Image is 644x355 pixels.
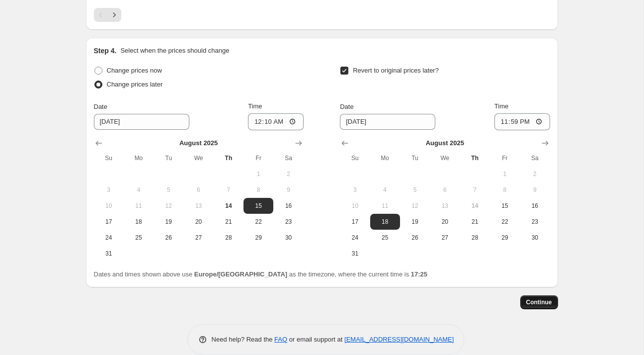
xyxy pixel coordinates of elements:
[460,214,489,230] button: Thursday August 21 2025
[490,182,520,198] button: Friday August 8 2025
[98,250,120,258] span: 31
[430,198,460,214] button: Wednesday August 13 2025
[98,154,120,162] span: Su
[94,8,121,22] nav: Pagination
[98,218,120,226] span: 17
[187,202,209,210] span: 13
[370,230,400,246] button: Monday August 25 2025
[404,154,426,162] span: Tu
[247,154,269,162] span: Fr
[218,154,240,162] span: Th
[520,150,550,166] th: Saturday
[460,198,489,214] button: Today Thursday August 14 2025
[520,230,550,246] button: Saturday August 30 2025
[400,230,430,246] button: Tuesday August 26 2025
[460,230,489,246] button: Thursday August 28 2025
[187,218,209,226] span: 20
[243,198,273,214] button: Friday August 15 2025
[520,198,550,214] button: Saturday August 16 2025
[340,230,370,246] button: Sunday August 24 2025
[464,202,485,210] span: 14
[183,230,213,246] button: Wednesday August 27 2025
[430,182,460,198] button: Wednesday August 6 2025
[187,154,209,162] span: We
[434,186,456,194] span: 6
[490,150,520,166] th: Friday
[128,186,150,194] span: 4
[340,182,370,198] button: Sunday August 3 2025
[273,182,303,198] button: Saturday August 9 2025
[520,214,550,230] button: Saturday August 23 2025
[374,202,396,210] span: 11
[154,214,183,230] button: Tuesday August 19 2025
[344,154,366,162] span: Su
[273,150,303,166] th: Saturday
[158,234,179,242] span: 26
[120,46,229,56] p: Select when the prices should change
[187,186,209,194] span: 6
[404,234,426,242] span: 26
[183,214,213,230] button: Wednesday August 20 2025
[94,150,124,166] th: Sunday
[128,218,150,226] span: 18
[520,182,550,198] button: Saturday August 9 2025
[374,186,396,194] span: 4
[94,182,124,198] button: Sunday August 3 2025
[292,136,306,150] button: Show next month, September 2025
[460,182,489,198] button: Thursday August 7 2025
[183,150,213,166] th: Wednesday
[243,230,273,246] button: Friday August 29 2025
[340,114,435,130] input: 8/14/2025
[273,166,303,182] button: Saturday August 2 2025
[344,202,366,210] span: 10
[94,198,124,214] button: Sunday August 10 2025
[247,170,269,178] span: 1
[248,102,262,110] span: Time
[340,214,370,230] button: Sunday August 17 2025
[344,250,366,258] span: 31
[94,114,189,130] input: 8/14/2025
[92,136,106,150] button: Show previous month, July 2025
[158,186,179,194] span: 5
[124,182,154,198] button: Monday August 4 2025
[538,136,552,150] button: Show next month, September 2025
[94,214,124,230] button: Sunday August 17 2025
[524,186,546,194] span: 9
[524,218,546,226] span: 23
[490,166,520,182] button: Friday August 1 2025
[374,218,396,226] span: 18
[277,202,299,210] span: 16
[194,270,287,278] b: Europe/[GEOGRAPHIC_DATA]
[404,202,426,210] span: 12
[524,202,546,210] span: 16
[464,218,485,226] span: 21
[154,198,183,214] button: Tuesday August 12 2025
[187,234,209,242] span: 27
[520,166,550,182] button: Saturday August 2 2025
[243,166,273,182] button: Friday August 1 2025
[430,230,460,246] button: Wednesday August 27 2025
[124,214,154,230] button: Monday August 18 2025
[94,230,124,246] button: Sunday August 24 2025
[107,81,163,88] span: Change prices later
[404,218,426,226] span: 19
[277,218,299,226] span: 23
[154,182,183,198] button: Tuesday August 5 2025
[520,295,558,309] button: Continue
[183,182,213,198] button: Wednesday August 6 2025
[344,234,366,242] span: 24
[214,214,243,230] button: Thursday August 21 2025
[107,67,162,74] span: Change prices now
[494,218,516,226] span: 22
[183,198,213,214] button: Wednesday August 13 2025
[247,218,269,226] span: 22
[344,336,454,343] a: [EMAIL_ADDRESS][DOMAIN_NAME]
[494,202,516,210] span: 15
[214,182,243,198] button: Thursday August 7 2025
[273,198,303,214] button: Saturday August 16 2025
[370,214,400,230] button: Monday August 18 2025
[400,182,430,198] button: Tuesday August 5 2025
[353,67,439,74] span: Revert to original prices later?
[490,198,520,214] button: Friday August 15 2025
[273,214,303,230] button: Saturday August 23 2025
